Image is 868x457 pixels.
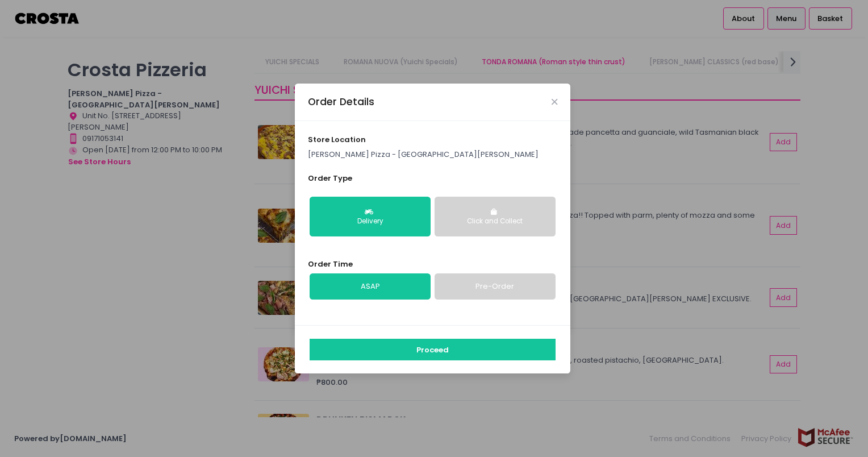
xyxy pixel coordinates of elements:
[308,149,558,160] p: [PERSON_NAME] Pizza - [GEOGRAPHIC_DATA][PERSON_NAME]
[435,197,556,236] button: Click and Collect
[310,197,431,236] button: Delivery
[308,94,374,109] div: Order Details
[308,173,352,184] span: Order Type
[435,273,556,300] a: Pre-Order
[310,339,556,360] button: Proceed
[318,217,423,227] div: Delivery
[552,99,557,105] button: Close
[310,273,431,300] a: ASAP
[308,259,353,269] span: Order Time
[308,134,366,145] span: store location
[443,217,548,227] div: Click and Collect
